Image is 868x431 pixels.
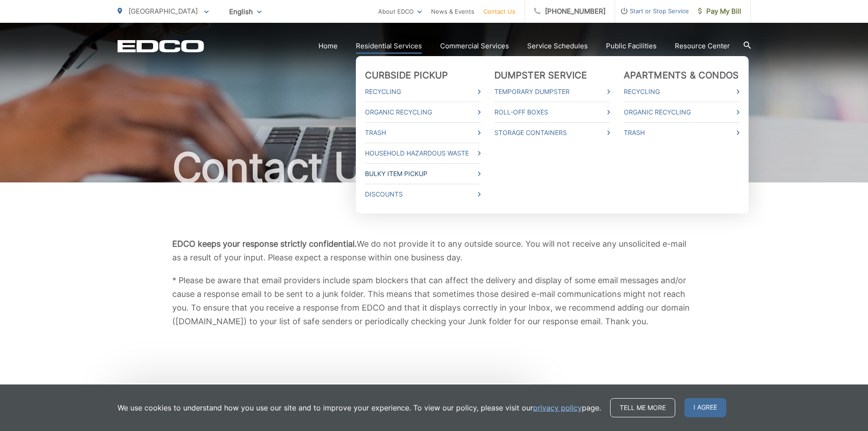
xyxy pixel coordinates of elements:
[698,6,741,17] span: Pay My Bill
[318,41,338,52] a: Home
[527,41,588,52] a: Service Schedules
[172,274,696,328] p: * Please be aware that email providers include spam blockers that can affect the delivery and dis...
[118,40,204,52] a: EDCD logo. Return to the homepage.
[624,107,740,118] a: Organic Recycling
[172,237,696,265] p: We do not provide it to any outside source. You will not receive any unsolicited e-mail as a resu...
[365,189,481,200] a: Discounts
[378,6,422,17] a: About EDCO
[440,41,509,52] a: Commercial Services
[494,86,610,97] a: Temporary Dumpster
[118,402,601,413] p: We use cookies to understand how you use our site and to improve your experience. To view our pol...
[624,86,740,97] a: Recycling
[365,70,448,81] a: Curbside Pickup
[365,107,481,118] a: Organic Recycling
[431,6,474,17] a: News & Events
[365,86,481,97] a: Recycling
[624,70,739,81] a: Apartments & Condos
[675,41,730,52] a: Resource Center
[365,168,481,179] a: Bulky Item Pickup
[128,7,198,16] span: [GEOGRAPHIC_DATA]
[555,383,751,394] h3: Employment
[684,398,726,417] span: I agree
[118,145,751,191] h1: Contact Us
[365,148,481,159] a: Household Hazardous Waste
[356,41,422,52] a: Residential Services
[222,4,268,20] span: English
[606,41,657,52] a: Public Facilities
[172,239,357,249] b: EDCO keeps your response strictly confidential.
[494,70,587,81] a: Dumpster Service
[533,402,582,413] a: privacy policy
[610,398,675,417] a: Tell me more
[494,127,610,138] a: Storage Containers
[494,107,610,118] a: Roll-Off Boxes
[365,127,481,138] a: Trash
[624,127,740,138] a: Trash
[483,6,515,17] a: Contact Us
